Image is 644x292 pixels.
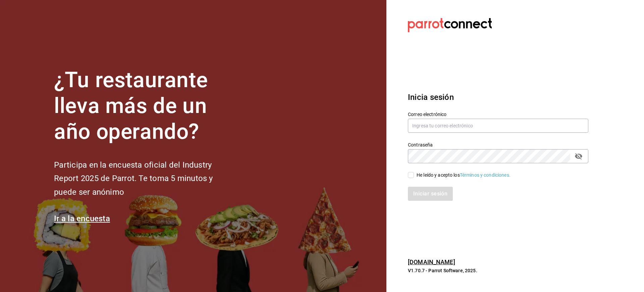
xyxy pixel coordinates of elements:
[460,172,511,178] a: Términos y condiciones.
[408,91,588,103] h3: Inicia sesión
[573,151,584,162] button: passwordField
[54,158,235,199] h2: Participa en la encuesta oficial del Industry Report 2025 de Parrot. Te toma 5 minutos y puede se...
[408,142,588,147] label: Contraseña
[408,258,455,266] a: [DOMAIN_NAME]
[54,67,235,144] h1: ¿Tu restaurante lleva más de un año operando?
[408,119,588,133] input: Ingresa tu correo electrónico
[408,112,588,117] label: Correo electrónico
[408,267,588,274] p: V1.70.7 - Parrot Software, 2025.
[417,172,511,179] div: He leído y acepto los
[54,214,110,223] a: Ir a la encuesta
